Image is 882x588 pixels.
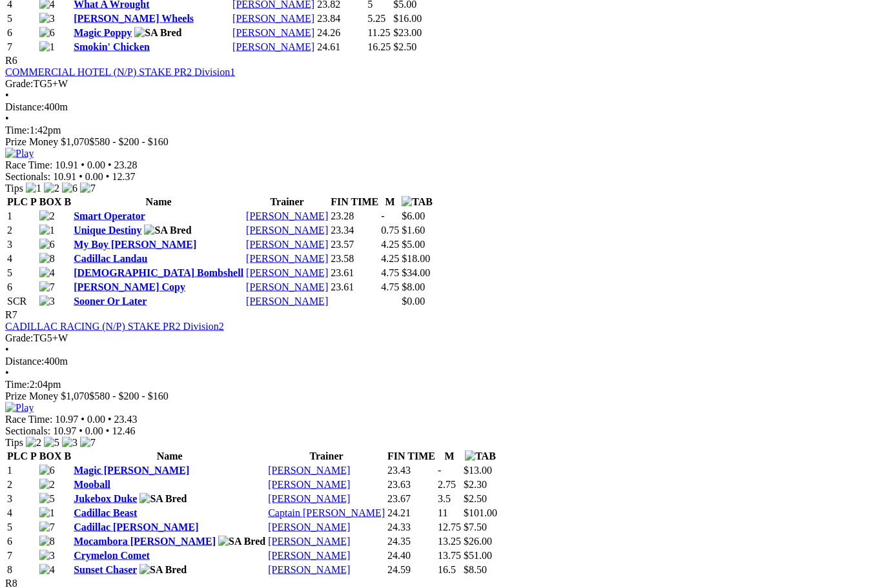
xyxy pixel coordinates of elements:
[74,13,194,24] a: [PERSON_NAME] Wheels
[85,425,103,436] span: 0.00
[6,210,37,223] td: 1
[7,196,28,207] span: PLC
[6,492,37,505] td: 3
[438,493,451,504] text: 3.5
[39,210,55,222] img: 2
[330,238,379,251] td: 23.57
[6,563,37,576] td: 8
[39,536,55,547] img: 8
[39,564,55,576] img: 4
[39,41,55,53] img: 1
[5,332,877,344] div: TG5+W
[6,535,37,548] td: 6
[79,425,83,436] span: •
[246,296,328,307] a: [PERSON_NAME]
[381,253,399,264] text: 4.25
[53,171,76,182] span: 10.91
[6,295,37,308] td: SCR
[387,563,436,576] td: 24.59
[64,196,71,207] span: B
[5,55,17,66] span: R6
[5,425,50,436] span: Sectionals:
[465,451,496,462] img: TAB
[6,224,37,237] td: 2
[232,41,314,52] a: [PERSON_NAME]
[381,239,399,250] text: 4.25
[39,253,55,265] img: 8
[5,367,9,378] span: •
[74,522,198,532] a: Cadillac [PERSON_NAME]
[438,522,461,532] text: 12.75
[268,550,350,561] a: [PERSON_NAME]
[464,522,487,532] span: $7.50
[5,402,34,414] img: Play
[5,125,877,136] div: 1:42pm
[393,41,416,52] span: $2.50
[402,225,425,236] span: $1.60
[5,183,23,194] span: Tips
[112,425,135,436] span: 12.46
[80,183,96,194] img: 7
[316,26,365,39] td: 24.26
[316,12,365,25] td: 23.84
[5,113,9,124] span: •
[316,41,365,54] td: 24.61
[112,171,135,182] span: 12.37
[218,536,265,547] img: SA Bred
[80,437,96,449] img: 7
[74,281,185,292] a: [PERSON_NAME] Copy
[74,41,150,52] a: Smokin' Chicken
[464,465,492,476] span: $13.00
[39,465,55,476] img: 6
[246,239,328,250] a: [PERSON_NAME]
[402,281,425,292] span: $8.00
[402,267,430,278] span: $34.00
[30,196,37,207] span: P
[87,159,105,170] span: 0.00
[387,450,436,463] th: FIN TIME
[44,183,59,194] img: 2
[106,171,110,182] span: •
[5,332,34,343] span: Grade:
[5,78,877,90] div: TG5+W
[387,507,436,520] td: 24.21
[438,550,461,561] text: 13.75
[5,148,34,159] img: Play
[30,451,37,461] span: P
[106,425,110,436] span: •
[5,78,34,89] span: Grade:
[39,550,55,562] img: 3
[402,253,430,264] span: $18.00
[464,536,492,547] span: $26.00
[74,225,141,236] a: Unique Destiny
[268,479,350,490] a: [PERSON_NAME]
[438,507,447,518] text: 11
[330,281,379,294] td: 23.61
[139,564,187,576] img: SA Bred
[81,414,85,425] span: •
[438,536,461,547] text: 13.25
[39,239,55,250] img: 6
[367,13,385,24] text: 5.25
[39,296,55,307] img: 3
[114,414,138,425] span: 23.43
[74,253,147,264] a: Cadillac Landau
[114,159,138,170] span: 23.28
[74,296,147,307] a: Sooner Or Later
[330,210,379,223] td: 23.28
[6,238,37,251] td: 3
[5,414,52,425] span: Race Time:
[393,27,422,38] span: $23.00
[74,479,110,490] a: Mooball
[85,171,103,182] span: 0.00
[26,183,41,194] img: 1
[79,171,83,182] span: •
[39,27,55,39] img: 6
[39,196,62,207] span: BOX
[367,27,390,38] text: 11.25
[39,281,55,293] img: 7
[367,41,391,52] text: 16.25
[55,414,78,425] span: 10.97
[387,464,436,477] td: 23.43
[381,225,399,236] text: 0.75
